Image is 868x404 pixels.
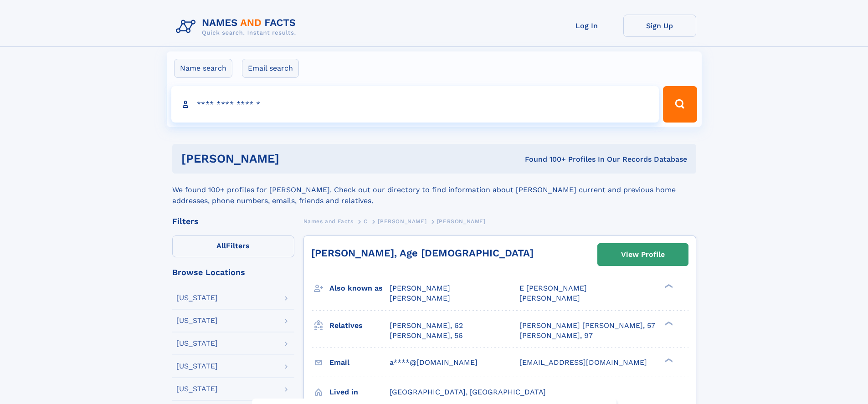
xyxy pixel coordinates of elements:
div: ❯ [663,283,673,289]
div: ❯ [663,320,673,326]
h3: Lived in [329,384,390,400]
div: ❯ [663,357,673,363]
label: Filters [172,235,294,257]
a: [PERSON_NAME] [PERSON_NAME], 57 [519,321,655,331]
h3: Email [329,355,390,370]
h1: [PERSON_NAME] [181,153,402,164]
span: C [364,218,368,225]
div: View Profile [621,244,665,265]
h3: Also known as [329,281,390,296]
div: Browse Locations [172,268,294,276]
div: [US_STATE] [176,340,218,347]
div: [US_STATE] [176,294,218,302]
a: [PERSON_NAME], 56 [390,331,463,341]
button: Search Button [663,86,697,123]
span: E [PERSON_NAME] [519,284,587,292]
label: Email search [242,59,299,78]
div: Filters [172,217,294,225]
span: [PERSON_NAME] [390,294,450,302]
input: search input [171,86,659,123]
span: All [216,241,226,250]
a: [PERSON_NAME], Age [DEMOGRAPHIC_DATA] [311,247,534,259]
span: [PERSON_NAME] [390,284,450,292]
div: Found 100+ Profiles In Our Records Database [402,154,687,164]
span: [PERSON_NAME] [519,294,580,302]
span: [PERSON_NAME] [437,218,486,225]
a: [PERSON_NAME] [378,215,426,227]
div: We found 100+ profiles for [PERSON_NAME]. Check out our directory to find information about [PERS... [172,174,696,206]
span: [GEOGRAPHIC_DATA], [GEOGRAPHIC_DATA] [390,388,546,396]
a: [PERSON_NAME], 97 [519,331,593,341]
a: [PERSON_NAME], 62 [390,321,463,331]
a: View Profile [598,244,688,266]
label: Name search [174,59,232,78]
a: Log In [550,15,623,37]
a: C [364,215,368,227]
div: [US_STATE] [176,317,218,324]
div: [US_STATE] [176,385,218,393]
div: [US_STATE] [176,363,218,370]
span: [PERSON_NAME] [378,218,426,225]
h3: Relatives [329,318,390,333]
span: [EMAIL_ADDRESS][DOMAIN_NAME] [519,358,647,367]
a: Sign Up [623,15,696,37]
a: Names and Facts [303,215,354,227]
img: Logo Names and Facts [172,15,303,39]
